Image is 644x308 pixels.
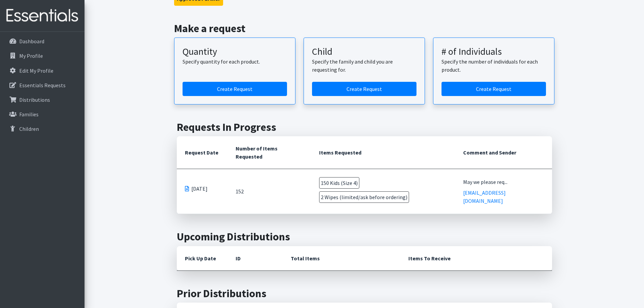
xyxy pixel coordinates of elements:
[19,82,66,89] p: Essentials Requests
[442,82,546,96] a: Create a request by number of individuals
[174,22,554,35] h2: Make a request
[312,57,416,74] p: Specify the family and child you are requesting for.
[19,67,53,74] p: Edit My Profile
[319,177,359,189] span: 150 Kids (Size 4)
[3,64,82,77] a: Edit My Profile
[183,57,287,66] p: Specify quantity for each product.
[19,96,50,103] p: Distributions
[19,38,44,45] p: Dashboard
[312,82,416,96] a: Create a request for a child or family
[183,46,287,57] h3: Quantity
[177,121,552,134] h2: Requests In Progress
[3,93,82,106] a: Distributions
[228,169,311,214] td: 152
[177,230,552,243] h2: Upcoming Distributions
[177,136,228,169] th: Request Date
[177,246,228,271] th: Pick Up Date
[400,246,552,271] th: Items To Receive
[311,136,455,169] th: Items Requested
[19,52,43,59] p: My Profile
[191,185,208,193] span: [DATE]
[463,189,506,204] a: [EMAIL_ADDRESS][DOMAIN_NAME]
[19,125,39,132] p: Children
[177,287,552,300] h2: Prior Distributions
[19,111,39,118] p: Families
[3,122,82,136] a: Children
[3,78,82,92] a: Essentials Requests
[3,34,82,48] a: Dashboard
[3,108,82,121] a: Families
[283,246,400,271] th: Total Items
[463,178,544,186] div: May we please req...
[442,46,546,57] h3: # of Individuals
[3,4,82,27] img: HumanEssentials
[442,57,546,74] p: Specify the number of individuals for each product.
[3,49,82,63] a: My Profile
[319,191,409,203] span: 2 Wipes (limited/ask before ordering)
[312,46,416,57] h3: Child
[228,136,311,169] th: Number of Items Requested
[455,136,552,169] th: Comment and Sender
[183,82,287,96] a: Create a request by quantity
[228,246,283,271] th: ID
